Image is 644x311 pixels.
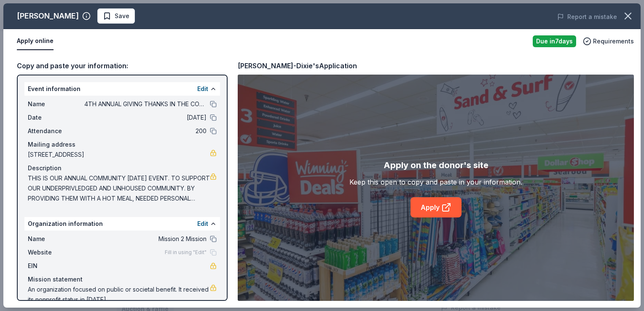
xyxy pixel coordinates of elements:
a: Apply [411,197,462,217]
span: 200 [84,126,207,136]
button: Report a mistake [557,12,617,22]
div: [PERSON_NAME]-Dixie's Application [238,60,357,71]
button: Edit [197,219,208,229]
span: Requirements [593,36,634,46]
div: Description [28,163,217,173]
span: Name [28,234,84,244]
span: Attendance [28,126,84,136]
div: [PERSON_NAME] [17,9,79,23]
div: Apply on the donor's site [384,158,488,172]
button: Apply online [17,32,54,50]
div: Due in 7 days [533,35,576,47]
span: Save [115,11,129,21]
button: Save [97,8,135,24]
span: 4TH ANNUAL GIVING THANKS IN THE COMMUNITY OUTREACH [84,99,207,109]
div: Mission statement [28,274,217,284]
button: Edit [197,84,208,94]
div: Copy and paste your information: [17,60,228,71]
div: Event information [24,82,220,96]
span: [DATE] [84,113,207,123]
span: An organization focused on public or societal benefit. It received its nonprofit status in [DATE]. [28,284,210,305]
span: Mission 2 Mission [84,234,207,244]
span: Date [28,113,84,123]
span: Website [28,247,84,257]
span: THIS IS OUR ANNUAL COMMUNITY [DATE] EVENT. TO SUPPORT OUR UNDERPRIVLEDGED AND UNHOUSED COMMUNITY.... [28,173,210,204]
span: Fill in using "Edit" [165,249,207,256]
span: [STREET_ADDRESS] [28,150,210,160]
span: Name [28,99,84,109]
div: Keep this open to copy and paste in your information. [349,177,522,187]
span: EIN [28,261,84,271]
button: Requirements [583,36,634,46]
div: Mailing address [28,139,217,150]
div: Organization information [24,217,220,231]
